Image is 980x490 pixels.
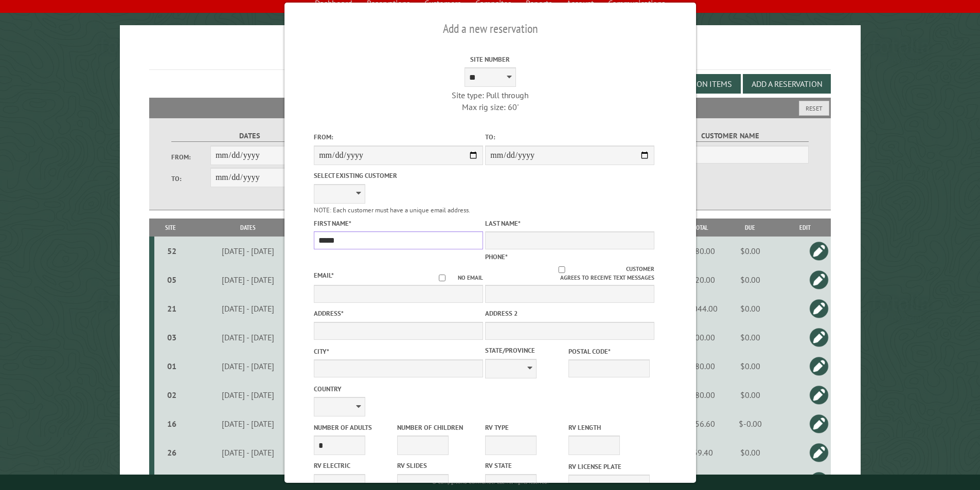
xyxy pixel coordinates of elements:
[189,447,307,458] div: [DATE] - [DATE]
[397,461,478,470] label: RV Slides
[485,346,566,355] label: State/Province
[405,101,575,113] div: Max rig size: 60'
[721,409,779,438] td: $-0.00
[426,275,458,281] input: No email
[405,89,575,101] div: Site type: Pull through
[485,132,654,142] label: To:
[568,462,650,471] label: RV License Plate
[187,219,309,237] th: Dates
[680,265,721,294] td: $320.00
[485,265,654,282] label: Customer agrees to receive text messages
[189,303,307,314] div: [DATE] - [DATE]
[652,130,809,142] label: Customer Name
[314,171,483,180] label: Select existing customer
[680,380,721,409] td: $280.00
[432,479,548,485] small: © Campground Commander LLC. All rights reserved.
[721,237,779,265] td: $0.00
[189,390,307,400] div: [DATE] - [DATE]
[497,266,626,273] input: Customer agrees to receive text messages
[314,347,483,356] label: City
[485,308,654,318] label: Address 2
[721,352,779,380] td: $0.00
[743,74,831,94] button: Add a Reservation
[171,130,328,142] label: Dates
[158,447,186,458] div: 26
[189,361,307,371] div: [DATE] - [DATE]
[652,74,741,94] button: Edit Add-on Items
[680,294,721,323] td: $1044.00
[485,219,654,228] label: Last Name
[149,42,831,70] h1: Reservations
[485,423,566,432] label: RV Type
[680,237,721,265] td: $280.00
[314,423,395,432] label: Number of Adults
[721,438,779,467] td: $0.00
[158,390,186,400] div: 02
[721,323,779,352] td: $0.00
[314,219,483,228] label: First Name
[158,303,186,314] div: 21
[405,55,575,64] label: Site Number
[680,323,721,352] td: $200.00
[158,275,186,285] div: 05
[154,219,187,237] th: Site
[158,246,186,256] div: 52
[149,98,831,117] h2: Filters
[799,101,829,116] button: Reset
[189,275,307,285] div: [DATE] - [DATE]
[314,271,334,280] label: Email
[485,252,508,261] label: Phone
[158,332,186,342] div: 03
[314,132,483,142] label: From:
[721,380,779,409] td: $0.00
[158,361,186,371] div: 01
[568,423,650,432] label: RV Length
[189,246,307,256] div: [DATE] - [DATE]
[189,419,307,429] div: [DATE] - [DATE]
[158,419,186,429] div: 16
[314,206,470,214] small: NOTE: Each customer must have a unique email address.
[680,438,721,467] td: $59.40
[189,332,307,342] div: [DATE] - [DATE]
[680,352,721,380] td: $280.00
[426,274,483,282] label: No email
[721,265,779,294] td: $0.00
[721,219,779,237] th: Due
[680,219,721,237] th: Total
[779,219,831,237] th: Edit
[680,409,721,438] td: $156.60
[314,308,483,318] label: Address
[397,423,478,432] label: Number of Children
[314,19,667,39] h2: Add a new reservation
[314,461,395,470] label: RV Electric
[171,152,210,162] label: From:
[314,384,483,394] label: Country
[568,347,650,356] label: Postal Code
[171,174,210,184] label: To:
[485,461,566,470] label: RV State
[721,294,779,323] td: $0.00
